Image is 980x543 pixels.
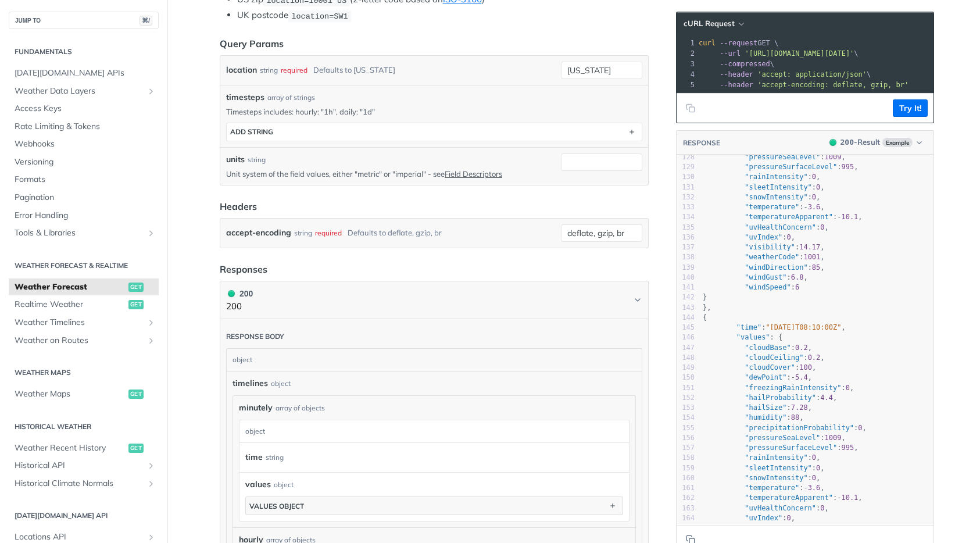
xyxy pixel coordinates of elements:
a: Weather TimelinesShow subpages for Weather Timelines [9,314,159,331]
span: cURL Request [684,19,735,28]
span: 5.4 [795,373,808,381]
button: RESPONSE [682,137,721,149]
span: 0.2 [808,353,821,362]
span: "hailProbability" [745,394,816,402]
button: ADD string [227,123,642,141]
span: : , [703,243,825,251]
span: Access Keys [15,103,156,115]
span: : , [703,223,829,231]
button: cURL Request [679,18,747,30]
span: Historical Climate Normals [15,478,144,490]
div: string [266,449,284,466]
button: JUMP TO⌘/ [9,12,159,29]
span: "rainIntensity" [745,453,807,462]
span: Weather Maps [15,388,126,400]
span: : , [703,253,825,261]
span: : , [703,474,820,482]
span: "values" [736,333,770,341]
span: 6 [795,283,799,291]
span: 0 [820,223,824,231]
span: 200 [228,290,235,297]
span: Webhooks [15,138,156,150]
a: Historical APIShow subpages for Historical API [9,457,159,474]
a: Versioning [9,153,159,171]
button: Copy to clipboard [682,99,699,117]
span: : , [703,233,795,241]
span: GET \ [699,39,778,47]
span: "temperatureApparent" [745,213,833,221]
span: 200 [840,138,854,147]
span: : , [703,424,867,432]
h2: [DATE][DOMAIN_NAME] API [9,510,159,521]
div: 160 [677,473,695,483]
span: 'accept-encoding: deflate, gzip, br' [757,81,909,89]
span: "snowIntensity" [745,193,807,201]
span: "freezingRainIntensity" [745,384,841,392]
span: "humidity" [745,413,786,421]
span: location=SW1 [291,12,348,20]
span: - [837,213,841,221]
div: string [248,155,266,165]
div: 134 [677,212,695,222]
span: Weather Timelines [15,317,144,328]
a: Field Descriptors [445,169,502,178]
span: get [128,444,144,453]
span: 100 [799,363,812,371]
span: 0 [812,474,816,482]
span: "temperature" [745,484,799,492]
span: values [245,478,271,491]
span: "visibility" [745,243,795,251]
span: : , [703,373,812,381]
span: --compressed [720,60,770,68]
span: 0 [816,464,820,472]
span: : , [703,524,825,532]
a: Rate Limiting & Tokens [9,118,159,135]
a: Weather Forecastget [9,278,159,296]
span: 0 [812,453,816,462]
span: Versioning [15,156,156,168]
div: 3 [677,59,696,69]
span: 14.03 [799,524,820,532]
a: Formats [9,171,159,188]
div: required [315,224,342,241]
div: 143 [677,303,695,313]
span: }, [703,303,711,312]
span: --request [720,39,757,47]
span: get [128,300,144,309]
div: 154 [677,413,695,423]
h2: Weather Forecast & realtime [9,260,159,271]
div: string [294,224,312,241]
span: Locations API [15,531,144,543]
div: 138 [677,252,695,262]
span: "sleetIntensity" [745,183,812,191]
h2: Weather Maps [9,367,159,378]
span: get [128,283,144,292]
span: 88 [791,413,799,421]
span: 4.4 [820,394,833,402]
span: : , [703,183,825,191]
span: timelines [233,377,268,390]
a: Tools & LibrariesShow subpages for Tools & Libraries [9,224,159,242]
span: "pressureSeaLevel" [745,153,820,161]
span: Historical API [15,460,144,471]
div: 140 [677,273,695,283]
span: "temperature" [745,203,799,211]
div: required [281,62,307,78]
div: 155 [677,423,695,433]
div: 159 [677,463,695,473]
h2: Historical Weather [9,421,159,432]
label: accept-encoding [226,224,291,241]
div: 132 [677,192,695,202]
span: : , [703,494,863,502]
span: "windDirection" [745,263,807,271]
div: 158 [677,453,695,463]
span: Realtime Weather [15,299,126,310]
h2: Fundamentals [9,47,159,57]
span: 0 [820,504,824,512]
span: "weatherCode" [745,253,799,261]
a: Pagination [9,189,159,206]
a: Realtime Weatherget [9,296,159,313]
li: UK postcode [237,9,649,22]
span: --header [720,81,753,89]
span: : [703,283,799,291]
